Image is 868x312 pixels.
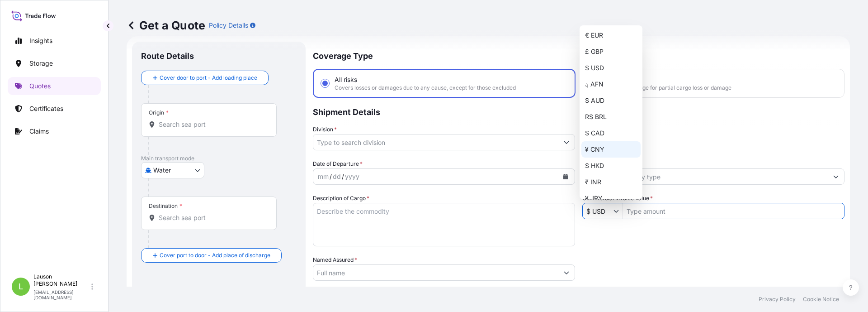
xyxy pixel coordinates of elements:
button: Select transport [141,162,204,178]
div: € EUR [581,27,641,43]
div: year, [344,171,360,182]
span: Limited coverage for partial cargo loss or damage [604,84,731,91]
p: Cookie Notice [803,296,839,303]
p: [EMAIL_ADDRESS][DOMAIN_NAME] [33,289,90,300]
input: Destination [159,213,265,222]
p: Privacy Policy [759,296,796,303]
div: $ HKD [581,158,641,174]
div: $ CAD [581,125,641,141]
div: ¥ CNY [581,141,641,158]
p: Insights [29,36,52,45]
label: Division [313,125,337,134]
button: Show suggestions [558,134,575,150]
div: ¥ JPY [581,190,641,206]
span: Water [153,166,171,175]
p: Lauson [PERSON_NAME] [33,273,90,288]
p: Coverage Type [313,42,844,69]
span: Cover port to door - Add place of discharge [160,251,270,260]
button: Show suggestions [558,264,575,281]
div: $ USD [581,60,641,76]
span: Date of Departure [313,159,363,168]
input: Origin [159,120,265,129]
span: All risks [335,75,357,84]
label: Description of Cargo [313,194,369,203]
input: Commercial Invoice Value [583,203,613,219]
div: R$ BRL [581,109,641,125]
input: Type amount [623,203,844,219]
p: Get a Quote [127,18,205,33]
div: / [342,171,344,182]
p: Storage [29,59,53,68]
p: Claims [29,127,49,136]
p: Shipment Details [313,98,844,125]
input: Type to search division [313,134,558,150]
div: $ AUD [581,92,641,109]
input: Select a commodity type [583,168,828,185]
div: £ GBP [581,43,641,60]
div: day, [332,171,342,182]
p: Main transport mode [141,155,297,162]
label: Named Assured [313,255,357,264]
div: ؋ AFN [581,76,641,92]
div: / [330,171,332,182]
p: Certificates [29,104,63,113]
div: ₹ INR [581,174,641,190]
button: Show suggestions [828,168,844,185]
div: month, [317,171,330,182]
p: Policy Details [209,21,248,30]
span: Cover door to port - Add loading place [160,73,257,82]
p: Route Details [141,51,194,62]
span: L [19,282,23,291]
span: Covers losses or damages due to any cause, except for those excluded [335,84,516,91]
button: Calendar [558,169,573,184]
button: Show suggestions [613,206,623,216]
input: Full name [313,264,558,281]
div: Destination [149,202,182,210]
p: Quotes [29,82,51,91]
div: Origin [149,109,169,116]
